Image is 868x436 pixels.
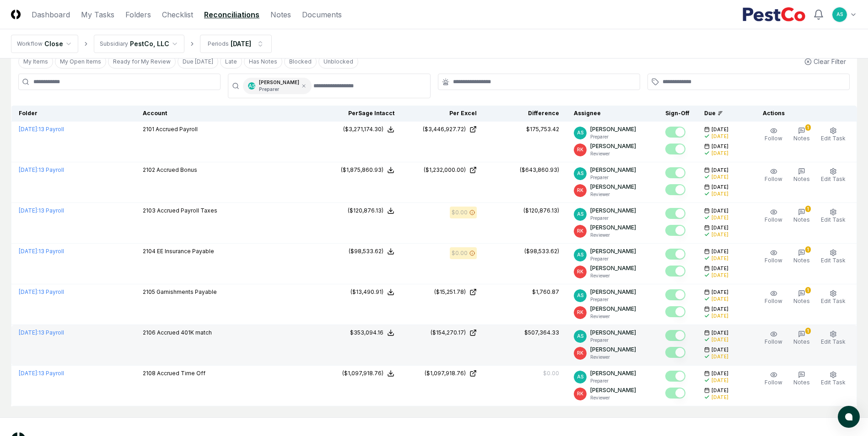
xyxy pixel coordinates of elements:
span: RK [577,268,583,275]
span: 2106 [143,329,156,336]
button: Mark complete [665,184,685,195]
button: Ready for My Review [108,55,176,69]
div: [DATE] [712,336,728,343]
a: [DATE]:13 Payroll [19,166,64,173]
span: Notes [793,135,810,142]
button: Mark complete [665,266,685,276]
span: Edit Task [821,257,846,264]
button: 1Notes [792,207,812,226]
button: Notes [792,166,812,185]
span: RK [577,350,583,356]
span: Notes [793,298,810,304]
span: [DATE] [712,224,728,231]
span: [DATE] [712,143,728,150]
span: [DATE] : [19,329,38,336]
span: [DATE] [712,289,728,296]
div: ($120,876.13) [523,207,559,215]
span: Follow [765,135,782,142]
button: $353,094.16 [350,329,394,337]
p: [PERSON_NAME] [590,264,636,272]
button: Due Today [178,55,218,69]
p: Reviewer [590,313,636,320]
p: Reviewer [590,354,636,361]
p: Preparer [590,174,636,181]
nav: breadcrumb [11,35,272,53]
img: PestCo logo [742,7,806,22]
p: Preparer [590,296,636,303]
button: ($120,876.13) [348,207,394,215]
a: [DATE]:13 Payroll [19,126,64,133]
span: RK [577,228,583,234]
span: AS [248,83,255,90]
span: EE Insurance Payable [157,248,214,255]
div: ($98,533.62) [349,247,383,255]
span: Edit Task [821,135,846,142]
p: [PERSON_NAME] [590,207,636,215]
button: Mark complete [665,144,685,154]
button: Mark complete [665,225,685,236]
a: Dashboard [32,9,70,20]
div: [DATE] [712,191,728,197]
p: [PERSON_NAME] [590,329,636,337]
span: AS [577,292,583,299]
button: Mark complete [665,306,685,317]
div: ($98,533.62) [524,247,559,255]
img: Logo [11,10,21,19]
button: Mark complete [665,330,685,341]
th: Per Sage Intacct [319,106,402,122]
span: Follow [765,298,782,304]
div: ($15,251.78) [434,288,466,296]
p: [PERSON_NAME] [590,142,636,150]
div: [DATE] [712,353,728,360]
button: Edit Task [819,247,847,266]
button: Unblocked [318,55,358,69]
span: Accrued Bonus [156,166,197,173]
div: ($13,490.91) [350,288,383,296]
span: [DATE] [712,207,728,214]
div: Periods [208,40,229,48]
span: [DATE] [712,330,728,336]
span: Notes [793,338,810,345]
span: RK [577,146,583,153]
button: Mark complete [665,127,685,138]
div: [DATE] [712,255,728,262]
a: Reconciliations [204,9,259,20]
div: Workflow [17,40,43,48]
span: Accrued Time Off [157,370,205,377]
button: 1Notes [792,247,812,266]
p: Preparer [590,215,636,222]
span: Edit Task [821,175,846,182]
span: [DATE] [712,248,728,255]
p: [PERSON_NAME] [590,386,636,394]
button: Mark complete [665,167,685,178]
div: ($3,271,174.30) [343,125,383,133]
div: Subsidiary [100,40,128,48]
div: [DATE] [712,174,728,181]
span: [DATE] [712,167,728,174]
span: AS [836,11,843,18]
button: Edit Task [819,369,847,388]
span: Accrued Payroll Taxes [157,207,217,214]
div: ($120,876.13) [348,207,383,215]
div: [DATE] [712,296,728,303]
span: Follow [765,379,782,386]
span: AS [577,333,583,340]
button: Blocked [284,55,317,69]
span: Follow [765,175,782,182]
span: Notes [793,175,810,182]
span: [DATE] : [19,370,38,377]
a: Folders [125,9,151,20]
div: [DATE] [231,39,251,48]
span: Edit Task [821,216,846,223]
p: [PERSON_NAME] [590,247,636,255]
a: [DATE]:13 Payroll [19,370,64,377]
button: Mark complete [665,371,685,382]
button: Mark complete [665,208,685,219]
p: Preparer [590,255,636,262]
span: [DATE] [712,346,728,353]
div: $175,753.42 [526,125,559,133]
div: 1 [805,287,811,293]
p: [PERSON_NAME] [590,305,636,313]
div: [DATE] [712,133,728,140]
button: My Open Items [55,55,106,69]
